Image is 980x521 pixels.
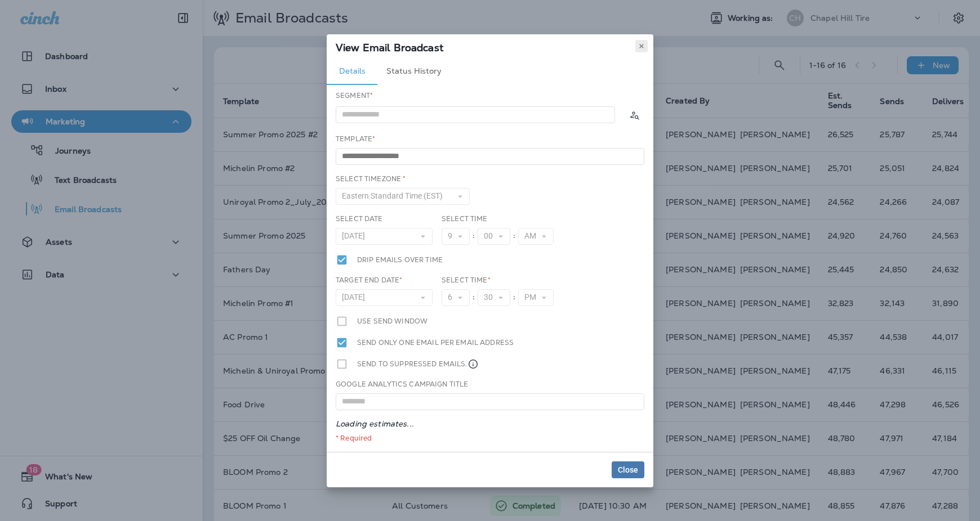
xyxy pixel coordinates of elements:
[336,91,373,100] label: Segment
[624,105,644,125] button: Calculate the estimated number of emails to be sent based on selected segment. (This could take a...
[448,231,457,241] span: 9
[336,419,414,429] em: Loading estimates...
[336,134,375,143] label: Template
[357,358,479,370] label: Send to suppressed emails.
[448,293,457,302] span: 6
[612,461,644,478] button: Close
[510,289,518,306] div: :
[336,276,402,285] label: Target End Date
[336,434,644,443] div: * Required
[336,174,406,183] label: Select Timezone
[327,34,653,58] div: View Email Broadcast
[478,289,510,306] button: 30
[524,293,541,302] span: PM
[342,231,369,241] span: [DATE]
[524,231,541,241] span: AM
[518,228,554,245] button: AM
[510,228,518,245] div: :
[484,293,497,302] span: 30
[442,228,470,245] button: 9
[357,315,427,327] label: Use send window
[470,228,478,245] div: :
[442,276,491,285] label: Select Time
[327,58,377,85] button: Details
[336,188,470,205] button: Eastern Standard Time (EST)
[342,191,447,201] span: Eastern Standard Time (EST)
[342,293,369,302] span: [DATE]
[478,228,510,245] button: 00
[336,228,433,245] button: [DATE]
[518,289,554,306] button: PM
[442,214,488,223] label: Select Time
[618,466,638,474] span: Close
[336,380,468,389] label: Google Analytics Campaign Title
[377,58,451,85] button: Status History
[336,214,383,223] label: Select Date
[336,289,433,306] button: [DATE]
[357,254,443,266] label: Drip emails over time
[484,231,497,241] span: 00
[357,336,514,349] label: Send only one email per email address
[470,289,478,306] div: :
[442,289,470,306] button: 6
